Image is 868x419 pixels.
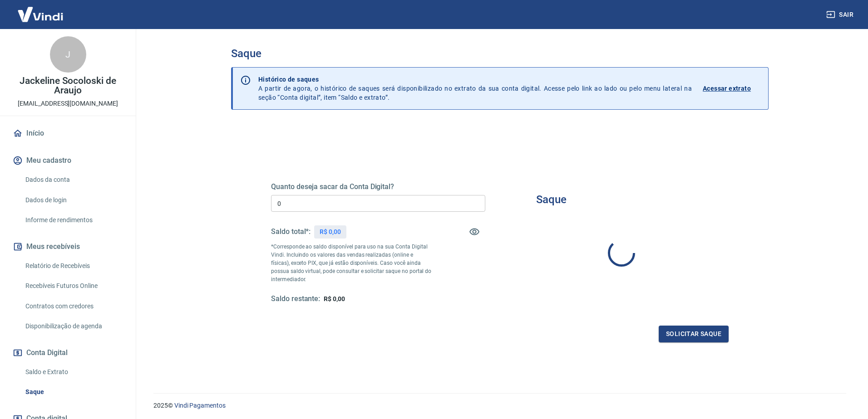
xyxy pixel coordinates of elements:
[22,383,125,401] a: Saque
[11,343,125,363] button: Conta Digital
[271,294,320,304] h5: Saldo restante:
[320,227,341,237] p: R$ 0,00
[703,84,751,93] p: Acessar extrato
[824,6,857,23] button: Sair
[258,75,692,102] p: A partir de agora, o histórico de saques será disponibilizado no extrato da sua conta digital. Ac...
[18,99,118,108] p: [EMAIL_ADDRESS][DOMAIN_NAME]
[22,297,125,316] a: Contratos com credores
[271,243,432,283] p: *Corresponde ao saldo disponível para uso na sua Conta Digital Vindi. Incluindo os valores das ve...
[271,182,485,191] h5: Quanto deseja sacar da Conta Digital?
[11,0,70,28] img: Vindi
[258,75,692,84] p: Histórico de saques
[659,326,729,342] button: Solicitar saque
[50,36,86,73] div: J
[22,277,125,295] a: Recebíveis Futuros Online
[22,363,125,381] a: Saldo e Extrato
[11,237,125,257] button: Meus recebíveis
[22,191,125,209] a: Dados de login
[22,211,125,229] a: Informe de rendimentos
[231,47,769,60] h3: Saque
[324,295,345,302] span: R$ 0,00
[703,75,761,102] a: Acessar extrato
[11,123,125,143] a: Início
[22,257,125,275] a: Relatório de Recebíveis
[153,401,846,410] p: 2025 ©
[271,227,311,236] h5: Saldo total*:
[22,171,125,189] a: Dados da conta
[22,317,125,336] a: Disponibilização de agenda
[536,193,567,206] h3: Saque
[7,76,128,95] p: Jackeline Socoloski de Araujo
[11,151,125,171] button: Meu cadastro
[174,402,226,409] a: Vindi Pagamentos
